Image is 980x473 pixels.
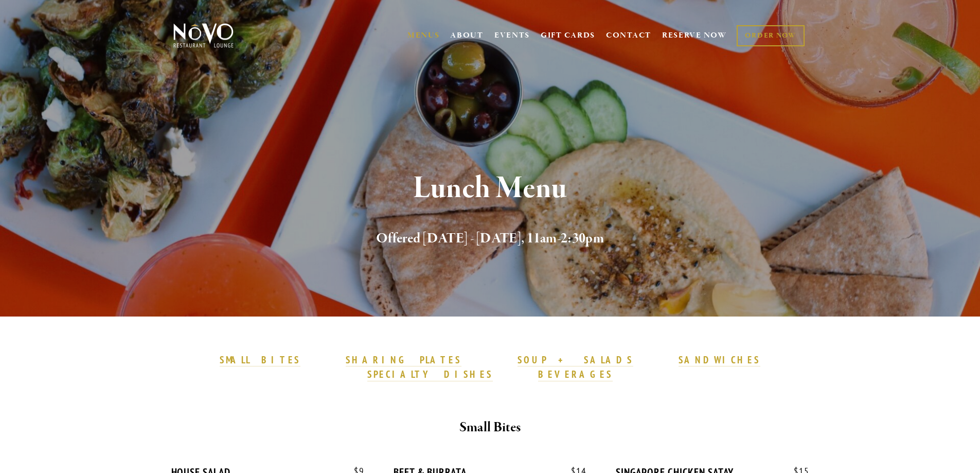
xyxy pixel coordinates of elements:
[538,368,613,380] strong: BEVERAGES
[220,354,300,367] a: SMALL BITES
[367,368,493,381] a: SPECIALTY DISHES
[407,30,440,41] a: MENUS
[494,30,530,41] a: EVENTS
[459,418,521,436] strong: Small Bites
[367,368,493,380] strong: SPECIALTY DISHES
[679,354,761,366] strong: SANDWICHES
[346,354,461,367] a: SHARING PLATES
[346,354,461,366] strong: SHARING PLATES
[606,26,651,45] a: CONTACT
[450,30,484,41] a: ABOUT
[518,354,633,366] strong: SOUP + SALADS
[679,354,761,367] a: SANDWICHES
[171,23,236,48] img: Novo Restaurant &amp; Lounge
[538,368,613,381] a: BEVERAGES
[662,26,727,45] a: RESERVE NOW
[541,26,595,45] a: GIFT CARDS
[518,354,633,367] a: SOUP + SALADS
[190,172,790,205] h1: Lunch Menu
[220,354,300,366] strong: SMALL BITES
[190,228,790,250] h2: Offered [DATE] - [DATE], 11am-2:30pm
[737,25,804,46] a: ORDER NOW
